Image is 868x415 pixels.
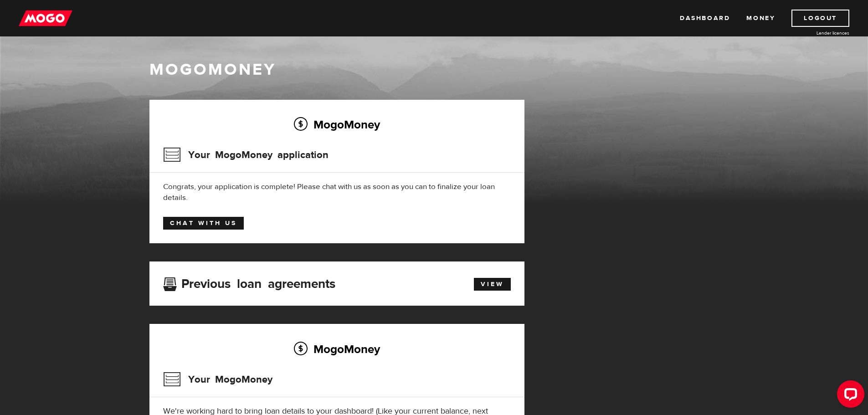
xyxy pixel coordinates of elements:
iframe: LiveChat chat widget [830,377,868,415]
h3: Your MogoMoney application [163,143,329,167]
a: View [474,278,511,291]
h2: MogoMoney [163,339,511,359]
a: Chat with us [163,217,244,230]
h3: Previous loan agreements [163,277,335,288]
h1: MogoMoney [149,60,719,79]
a: Logout [791,10,849,27]
a: Lender licences [781,30,849,36]
div: Congrats, your application is complete! Please chat with us as soon as you can to finalize your l... [163,181,511,203]
img: mogo_logo-11ee424be714fa7cbb0f0f49df9e16ec.png [19,10,72,27]
h3: Your MogoMoney [163,368,272,391]
h2: MogoMoney [163,115,511,134]
a: Money [746,10,775,27]
a: Dashboard [680,10,730,27]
